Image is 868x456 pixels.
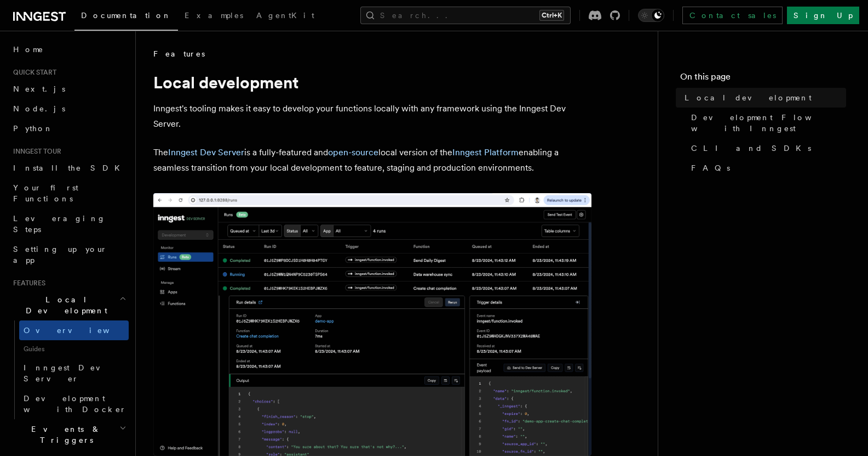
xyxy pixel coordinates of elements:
[13,183,78,203] span: Your first Functions
[452,147,519,157] a: Inngest Platform
[328,147,378,157] a: open-source
[9,294,119,316] span: Local Development
[9,158,129,178] a: Install the SDK
[24,363,117,383] span: Inngest Dev Server
[691,162,730,173] span: FAQs
[19,358,129,389] a: Inngest Dev Server
[9,290,129,320] button: Local Development
[9,40,129,59] a: Home
[19,389,129,419] a: Development with Docker
[9,79,129,99] a: Next.js
[250,3,321,30] a: AgentKit
[13,85,65,93] span: Next.js
[13,164,127,172] span: Install the SDK
[638,9,664,22] button: Toggle dark mode
[9,119,129,138] a: Python
[360,7,571,24] button: Search...Ctrl+K
[691,112,846,134] span: Development Flow with Inngest
[691,143,811,154] span: CLI and SDKs
[81,11,171,20] span: Documentation
[153,72,591,92] h1: Local development
[9,320,129,419] div: Local Development
[539,10,564,21] kbd: Ctrl+K
[24,326,136,335] span: Overview
[787,7,859,24] a: Sign Up
[19,320,129,340] a: Overview
[687,138,846,158] a: CLI and SDKs
[13,44,44,55] span: Home
[9,239,129,270] a: Setting up your app
[256,11,314,20] span: AgentKit
[687,108,846,138] a: Development Flow with Inngest
[74,3,178,31] a: Documentation
[24,394,127,414] span: Development with Docker
[13,245,107,264] span: Setting up your app
[19,340,129,358] span: Guides
[9,68,56,77] span: Quick start
[153,101,591,132] p: Inngest's tooling makes it easy to develop your functions locally with any framework using the In...
[9,419,129,450] button: Events & Triggers
[13,214,106,234] span: Leveraging Steps
[168,147,244,157] a: Inngest Dev Server
[9,178,129,209] a: Your first Functions
[680,70,846,88] h4: On this page
[9,424,119,446] span: Events & Triggers
[682,7,783,24] a: Contact sales
[687,158,846,178] a: FAQs
[9,147,61,156] span: Inngest tour
[153,145,591,176] p: The is a fully-featured and local version of the enabling a seamless transition from your local d...
[680,88,846,108] a: Local development
[9,99,129,119] a: Node.js
[13,124,53,133] span: Python
[9,279,45,288] span: Features
[153,48,205,59] span: Features
[685,92,812,103] span: Local development
[178,3,250,30] a: Examples
[185,11,243,20] span: Examples
[13,104,65,113] span: Node.js
[153,193,591,456] img: The Inngest Dev Server on the Functions page
[9,209,129,239] a: Leveraging Steps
